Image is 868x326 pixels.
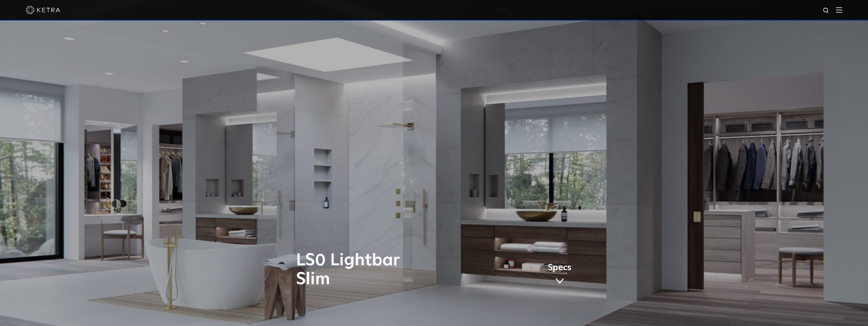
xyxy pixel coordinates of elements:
img: Hamburger%20Nav.svg [836,7,842,13]
img: ketra-logo-2019-white [26,6,60,14]
img: search icon [823,7,830,14]
a: Specs [548,264,571,286]
span: Specs [548,264,571,272]
h1: LS0 Lightbar Slim [296,251,458,289]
